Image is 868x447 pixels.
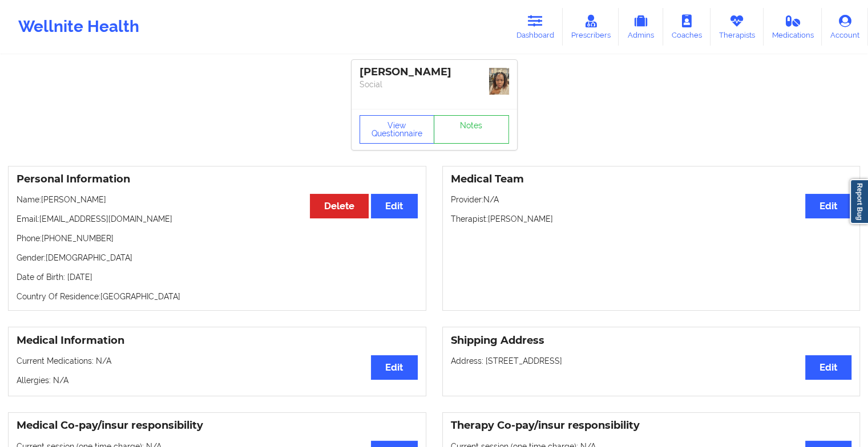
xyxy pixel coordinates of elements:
h3: Personal Information [17,173,418,186]
a: Report Bug [850,179,868,224]
p: Provider: N/A [451,194,852,205]
p: Current Medications: N/A [17,355,418,367]
button: Edit [371,194,417,218]
div: [PERSON_NAME] [360,66,509,79]
button: View Questionnaire [360,115,435,144]
a: Coaches [663,8,710,46]
p: Phone: [PHONE_NUMBER] [17,233,418,244]
button: Edit [805,355,851,380]
a: Prescribers [563,8,619,46]
button: Delete [310,194,369,218]
img: 9361b6c2-6b0f-4176-864b-0f65df82db581000071411.jpg [489,68,509,95]
h3: Medical Co-pay/insur responsibility [17,419,418,432]
p: Gender: [DEMOGRAPHIC_DATA] [17,252,418,263]
p: Date of Birth: [DATE] [17,271,418,283]
p: Name: [PERSON_NAME] [17,194,418,205]
a: Notes [434,115,509,144]
p: Country Of Residence: [GEOGRAPHIC_DATA] [17,291,418,302]
p: Social [360,79,509,90]
a: Dashboard [508,8,563,46]
button: Edit [371,355,417,380]
p: Allergies: N/A [17,375,418,386]
p: Address: [STREET_ADDRESS] [451,355,852,367]
p: Therapist: [PERSON_NAME] [451,213,852,225]
h3: Therapy Co-pay/insur responsibility [451,419,852,432]
a: Admins [619,8,663,46]
a: Medications [764,8,822,46]
a: Therapists [710,8,764,46]
a: Account [822,8,868,46]
h3: Shipping Address [451,334,852,347]
h3: Medical Information [17,334,418,347]
h3: Medical Team [451,173,852,186]
p: Email: [EMAIL_ADDRESS][DOMAIN_NAME] [17,213,418,225]
button: Edit [805,194,851,218]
